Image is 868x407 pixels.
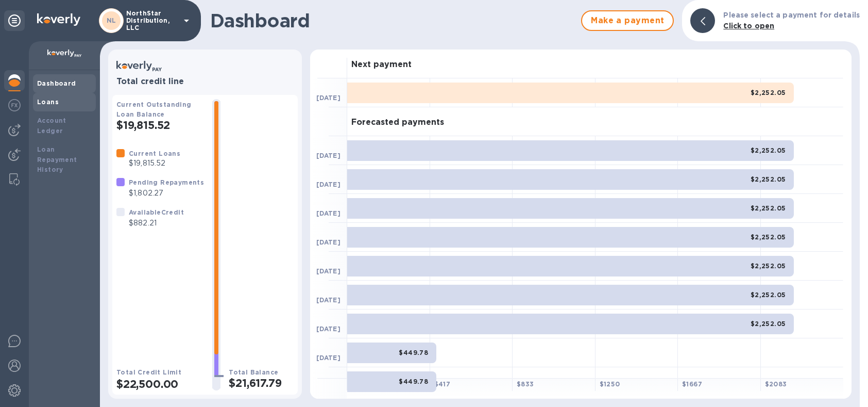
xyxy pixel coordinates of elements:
[351,118,444,127] h3: Forecasted payments
[316,181,341,188] b: [DATE]
[682,380,702,388] b: $ 1667
[723,22,774,30] b: Click to open
[116,101,192,118] b: Current Outstanding Loan Balance
[37,13,80,26] img: Logo
[765,380,787,388] b: $ 2083
[751,262,786,270] b: $2,252.05
[751,204,786,212] b: $2,252.05
[129,218,184,229] p: $882.21
[517,380,534,388] b: $ 833
[316,325,341,333] b: [DATE]
[751,291,786,299] b: $2,252.05
[434,380,451,388] b: $ 417
[210,10,576,31] h1: Dashboard
[129,208,184,216] b: Available Credit
[37,117,66,135] b: Account Ledger
[399,378,428,385] b: $449.78
[316,94,341,102] b: [DATE]
[316,354,341,362] b: [DATE]
[116,378,204,390] h2: $22,500.00
[116,368,181,376] b: Total Credit Limit
[751,175,786,183] b: $2,252.05
[129,150,180,157] b: Current Loans
[316,209,341,217] b: [DATE]
[351,60,412,70] h3: Next payment
[316,296,341,304] b: [DATE]
[116,119,204,132] h2: $19,815.52
[8,99,21,111] img: Foreign exchange
[129,158,180,169] p: $19,815.52
[399,349,428,356] b: $449.78
[316,238,341,246] b: [DATE]
[107,17,116,24] b: NL
[723,11,860,19] b: Please select a payment for details
[4,10,25,31] div: Unpin categories
[229,368,278,376] b: Total Balance
[751,320,786,328] b: $2,252.05
[129,178,204,186] b: Pending Repayments
[126,10,178,31] p: NorthStar Distribution, LLC
[316,267,341,275] b: [DATE]
[751,146,786,154] b: $2,252.05
[229,377,294,389] h2: $21,617.79
[129,188,204,199] p: $1,802.27
[581,10,674,31] button: Make a payment
[751,89,786,96] b: $2,252.05
[751,233,786,241] b: $2,252.05
[590,14,665,27] span: Make a payment
[37,98,59,106] b: Loans
[37,79,76,87] b: Dashboard
[37,145,77,174] b: Loan Repayment History
[116,77,294,87] h3: Total credit line
[600,380,620,388] b: $ 1250
[316,152,341,159] b: [DATE]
